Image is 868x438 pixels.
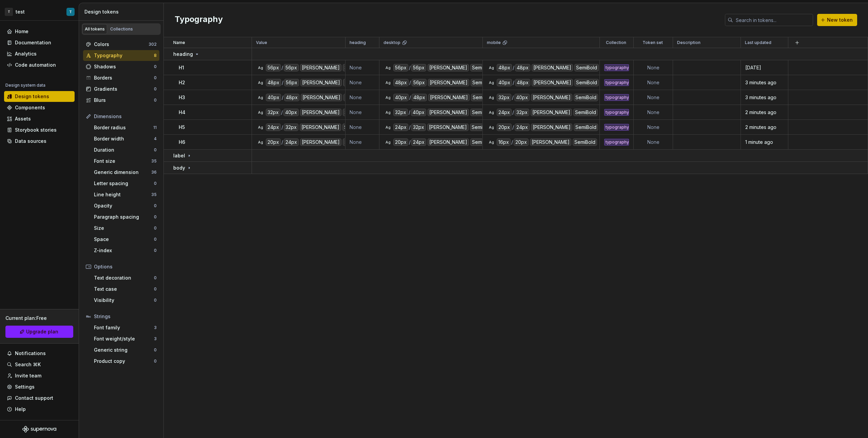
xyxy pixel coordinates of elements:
[343,109,367,116] div: SemiBold
[91,223,159,234] a: Size0
[154,358,157,364] div: 0
[179,64,184,71] p: H1
[94,147,154,153] div: Duration
[154,53,157,58] div: 8
[301,94,342,101] div: [PERSON_NAME]
[1,4,77,19] button: TtestT
[154,237,157,242] div: 0
[94,263,157,270] div: Options
[266,94,281,101] div: 40px
[677,40,701,45] p: Description
[94,86,154,92] div: Gradients
[154,214,157,220] div: 0
[733,14,813,26] input: Search in tokens...
[110,26,133,32] div: Collections
[574,79,599,86] div: SemiBold
[604,94,629,101] div: typography
[281,138,283,146] div: /
[91,234,159,245] a: Space0
[634,135,673,150] td: None
[385,110,391,115] div: Ag
[741,139,788,146] div: 1 minute ago
[91,200,159,211] a: Opacity0
[179,109,185,116] p: H4
[94,180,154,187] div: Letter spacing
[741,94,788,101] div: 3 minutes ago
[83,95,159,106] a: Blurs0
[385,95,391,100] div: Ag
[94,347,154,353] div: Generic string
[154,203,157,209] div: 0
[179,124,185,131] p: H5
[94,335,154,342] div: Font weight/style
[154,225,157,231] div: 0
[149,42,157,47] div: 302
[266,109,280,116] div: 32px
[282,94,283,101] div: /
[497,109,512,116] div: 24px
[489,95,494,100] div: Ag
[393,64,408,71] div: 56px
[489,110,494,115] div: Ag
[604,139,629,146] div: typography
[91,133,159,144] a: Border width4
[573,109,598,116] div: SemiBold
[634,75,673,90] td: None
[94,214,154,220] div: Paragraph spacing
[266,124,281,131] div: 24px
[151,192,157,197] div: 35
[346,75,379,90] td: None
[69,9,72,15] div: T
[471,94,495,101] div: SemiBold
[94,113,157,120] div: Dimensions
[15,115,31,122] div: Assets
[83,50,159,61] a: Typography8
[94,158,151,165] div: Font size
[284,64,299,71] div: 56px
[94,286,154,292] div: Text case
[91,333,159,344] a: Font weight/style3
[497,79,512,86] div: 40px
[385,125,391,130] div: Ag
[173,40,185,45] p: Name
[281,64,283,71] div: /
[154,275,157,281] div: 0
[574,94,598,101] div: SemiBold
[266,138,281,146] div: 20px
[393,109,408,116] div: 32px
[91,295,159,306] a: Visibility0
[409,94,411,101] div: /
[258,125,263,130] div: Ag
[409,109,410,116] div: /
[515,64,530,71] div: 48px
[91,167,159,178] a: Generic dimension36
[383,40,400,45] p: desktop
[16,8,25,15] div: test
[15,39,51,46] div: Documentation
[300,138,341,146] div: [PERSON_NAME]
[153,125,157,130] div: 11
[94,191,151,198] div: Line height
[258,95,263,100] div: Ag
[411,124,426,131] div: 32px
[5,8,13,16] div: T
[531,94,572,101] div: [PERSON_NAME]
[175,14,223,26] h2: Typography
[574,124,598,131] div: SemiBold
[428,94,470,101] div: [PERSON_NAME]
[427,124,469,131] div: [PERSON_NAME]
[5,83,45,88] div: Design system data
[94,324,154,331] div: Font family
[85,26,105,32] div: All tokens
[173,165,185,171] p: body
[15,28,28,35] div: Home
[94,247,154,254] div: Z-index
[22,426,56,433] svg: Supernova Logo
[393,124,408,131] div: 24px
[604,79,629,86] div: typography
[511,138,513,146] div: /
[300,79,342,86] div: [PERSON_NAME]
[91,178,159,189] a: Letter spacing0
[154,181,157,186] div: 0
[281,124,283,131] div: /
